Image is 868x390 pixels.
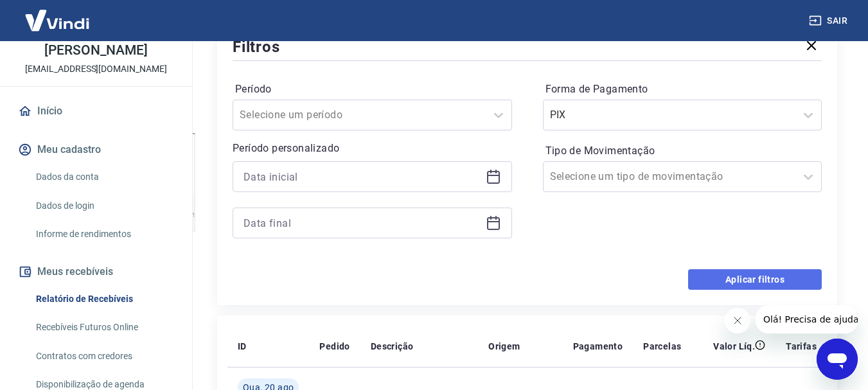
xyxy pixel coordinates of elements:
a: Dados de login [31,193,177,219]
iframe: Botão para abrir a janela de mensagens [817,339,858,380]
img: tab_domain_overview_orange.svg [53,75,64,85]
input: Data final [244,213,481,233]
label: Período [235,82,509,97]
img: tab_keywords_by_traffic_grey.svg [136,75,146,85]
p: Parcelas [643,340,681,353]
img: website_grey.svg [21,33,31,44]
img: logo_orange.svg [21,21,31,31]
div: v 4.0.25 [36,21,63,31]
label: Forma de Pagamento [545,82,820,97]
a: Recebíveis Futuros Online [31,314,177,341]
h5: Filtros [233,37,280,57]
p: Período personalizado [233,141,512,156]
p: ID [238,340,247,353]
p: Valor Líq. [713,340,755,353]
a: Dados da conta [31,164,177,190]
img: Vindi [15,1,99,40]
button: Sair [806,9,853,33]
p: Descrição [371,340,414,353]
iframe: Fechar mensagem [725,308,750,333]
p: Pedido [319,340,350,353]
p: [EMAIL_ADDRESS][DOMAIN_NAME] [25,62,167,76]
button: Meus recebíveis [15,258,177,286]
p: Origem [488,340,520,353]
iframe: Mensagem da empresa [756,305,858,333]
p: Tarifas [786,340,817,353]
a: Contratos com credores [31,343,177,369]
p: Pagamento [573,340,623,353]
p: [PERSON_NAME] [44,44,147,57]
a: Informe de rendimentos [31,221,177,247]
span: Olá! Precisa de ajuda? [8,9,108,19]
button: Aplicar filtros [688,269,822,290]
a: Início [15,97,177,125]
label: Tipo de Movimentação [545,143,820,159]
div: [PERSON_NAME]: [DOMAIN_NAME] [33,33,184,44]
div: Palavras-chave [150,76,206,84]
button: Meu cadastro [15,136,177,164]
div: Domínio [67,76,98,84]
input: Data inicial [244,167,481,186]
a: Relatório de Recebíveis [31,286,177,312]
